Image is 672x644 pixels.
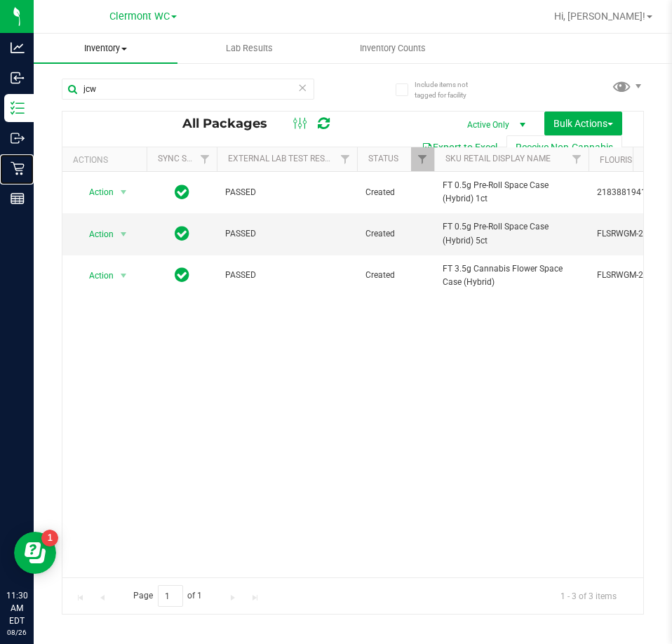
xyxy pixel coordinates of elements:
span: PASSED [225,186,349,199]
a: Filter [411,147,434,171]
span: Page of 1 [121,585,214,607]
a: Inventory [34,34,177,63]
input: 1 [158,585,183,607]
button: Export to Excel [412,135,506,159]
span: Clermont WC [109,11,170,22]
a: Filter [565,147,589,171]
button: Receive Non-Cannabis [506,135,622,159]
span: Bulk Actions [553,118,613,129]
inline-svg: Inbound [11,71,25,85]
span: In Sync [175,265,189,285]
span: Created [365,227,426,241]
span: In Sync [175,182,189,202]
a: Lab Results [177,34,321,63]
span: Inventory [34,42,177,55]
inline-svg: Inventory [11,101,25,115]
span: FT 0.5g Pre-Roll Space Case (Hybrid) 1ct [443,179,580,206]
span: Hi, [PERSON_NAME]! [554,11,645,22]
a: Sync Status [158,154,212,163]
a: Filter [334,147,357,171]
span: Lab Results [207,42,292,55]
span: FT 0.5g Pre-Roll Space Case (Hybrid) 5ct [443,220,580,247]
iframe: Resource center unread badge [41,530,58,546]
a: Filter [194,147,217,171]
div: Actions [73,155,141,165]
span: 1 - 3 of 3 items [549,585,628,606]
span: Clear [297,79,307,97]
span: FT 3.5g Cannabis Flower Space Case (Hybrid) [443,262,580,289]
span: PASSED [225,227,349,241]
span: select [115,224,133,244]
span: select [115,266,133,286]
span: Action [76,224,114,244]
input: Search Package ID, Item Name, SKU, Lot or Part Number... [62,79,314,100]
span: Include items not tagged for facility [415,79,485,100]
p: 11:30 AM EDT [6,589,27,627]
a: External Lab Test Result [228,154,338,163]
span: In Sync [175,224,189,243]
inline-svg: Outbound [11,131,25,145]
span: All Packages [182,116,281,131]
inline-svg: Reports [11,192,25,206]
a: Status [368,154,398,163]
a: SKU Retail Display Name [445,154,551,163]
inline-svg: Analytics [11,41,25,55]
inline-svg: Retail [11,161,25,175]
span: PASSED [225,269,349,282]
span: Inventory Counts [341,42,445,55]
a: Inventory Counts [321,34,465,63]
span: Action [76,266,114,286]
span: select [115,182,133,202]
button: Bulk Actions [544,112,622,135]
span: Created [365,186,426,199]
span: Created [365,269,426,282]
iframe: Resource center [14,532,56,574]
p: 08/26 [6,627,27,638]
span: Action [76,182,114,202]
